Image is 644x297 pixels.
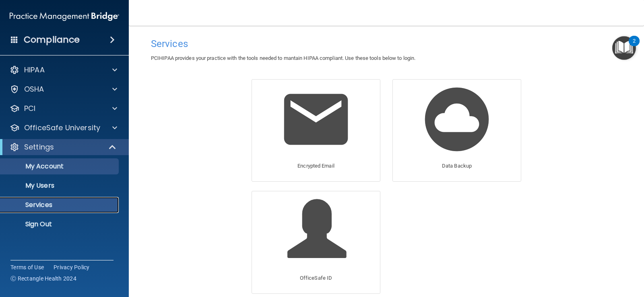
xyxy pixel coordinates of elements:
p: My Users [5,182,115,190]
p: OfficeSafe ID [300,273,332,283]
a: Settings [10,142,117,152]
p: Services [5,201,115,209]
span: PCIHIPAA provides your practice with the tools needed to mantain HIPAA compliant. Use these tools... [151,55,415,61]
iframe: Drift Widget Chat Controller [504,240,634,272]
p: Encrypted Email [297,161,334,171]
div: 2 [633,41,636,51]
img: Data Backup [419,81,495,158]
a: Terms of Use [10,263,44,271]
p: OfficeSafe University [24,123,100,133]
img: PMB logo [10,8,119,25]
img: Encrypted Email [278,81,354,158]
p: PCI [24,104,35,113]
h4: Compliance [24,34,80,45]
a: OSHA [10,84,117,94]
a: Privacy Policy [54,263,90,271]
span: Ⓒ Rectangle Health 2024 [10,274,76,283]
p: My Account [5,162,115,170]
a: OfficeSafe University [10,123,117,133]
h4: Services [151,39,622,49]
a: OfficeSafe ID [252,191,380,293]
a: HIPAA [10,65,117,75]
p: Sign Out [5,220,115,228]
button: Open Resource Center, 2 new notifications [612,36,636,60]
p: Settings [24,142,54,152]
p: HIPAA [24,65,45,75]
a: Encrypted Email Encrypted Email [252,79,380,182]
a: PCI [10,104,117,113]
p: Data Backup [442,161,472,171]
a: Data Backup Data Backup [392,79,521,182]
p: OSHA [24,84,44,94]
